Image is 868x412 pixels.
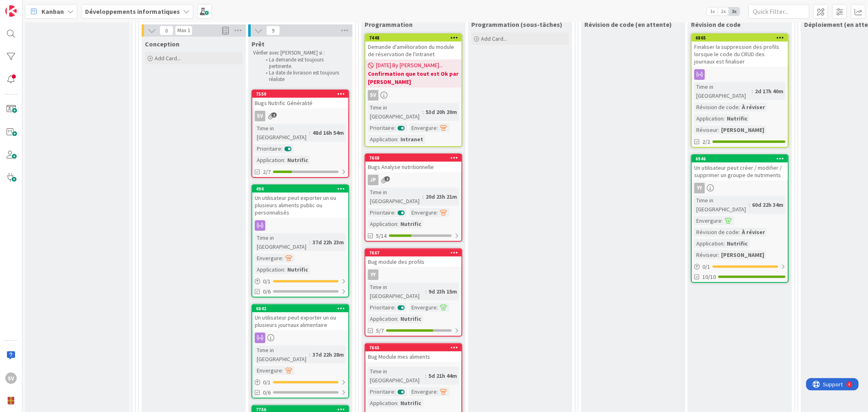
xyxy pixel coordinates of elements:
[740,103,767,112] div: À réviser
[252,111,348,121] div: SV
[368,387,394,396] div: Prioritaire
[284,156,285,164] span: :
[409,123,437,132] div: Envergure
[426,287,459,296] div: 9d 23h 15m
[255,265,284,274] div: Application
[740,228,767,237] div: À réviser
[271,112,277,118] span: 1
[266,26,280,35] span: 9
[284,265,285,274] span: :
[368,314,397,323] div: Application
[695,156,788,162] div: 6946
[252,305,348,330] div: 6842Un utilisateur peut exporter un ou plusieurs journaux alimentaire
[365,20,413,28] span: Programmation
[694,239,724,248] div: Application
[369,155,461,161] div: 7668
[255,156,284,164] div: Application
[368,175,378,185] div: JP
[397,399,398,408] span: :
[692,155,788,162] div: 6946
[285,265,310,274] div: Nutrific
[365,256,461,267] div: Bug module des profils
[310,128,346,137] div: 48d 16h 54m
[398,314,423,323] div: Nutrific
[425,371,426,380] span: :
[422,107,424,116] span: :
[368,70,459,86] b: Confirmation que tout est Ok par [PERSON_NAME]
[281,144,282,153] span: :
[692,155,788,180] div: 6946Un utilisateur peut créer / modifier / supprimer un groupe de nutriments
[481,35,507,42] span: Add Card...
[255,233,309,251] div: Time in [GEOGRAPHIC_DATA]
[160,26,173,35] span: 0
[252,90,348,108] div: 7559Bugs Nutrific Généralité
[309,128,310,137] span: :
[282,254,283,263] span: :
[724,114,725,123] span: :
[368,367,425,385] div: Time in [GEOGRAPHIC_DATA]
[255,124,309,142] div: Time in [GEOGRAPHIC_DATA]
[394,387,396,396] span: :
[252,312,348,330] div: Un utilisateur peut exporter un ou plusieurs journaux alimentaire
[251,40,265,48] span: Prêt
[424,192,459,201] div: 20d 23h 21m
[368,219,397,228] div: Application
[155,55,181,62] span: Add Card...
[752,87,753,96] span: :
[398,399,423,408] div: Nutrific
[369,35,461,41] div: 7448
[263,378,271,387] span: 0 / 1
[471,20,562,28] span: Programmation (sous-tâches)
[376,232,387,240] span: 5/14
[749,200,750,209] span: :
[365,249,461,267] div: 7667Bug module des profils
[365,154,461,172] div: 7668Bugs Analyse nutritionnelle
[694,250,718,259] div: Réviseur
[702,273,716,281] span: 10/10
[729,7,740,15] span: 3x
[365,351,461,362] div: Bug Module mes aliments
[692,42,788,67] div: Finaliser la suppression des profils lorsque le code du CRUD des journaux est finaliser
[376,327,384,335] span: 5/7
[702,263,710,271] span: 0 / 1
[424,107,459,116] div: 53d 20h 20m
[255,144,281,153] div: Prioritaire
[177,28,190,33] div: Max 1
[256,306,348,311] div: 6842
[365,249,461,256] div: 7667
[252,193,348,218] div: Un utilisateur peut exporter un ou plusieurs aliments public ou personnalisés
[261,57,348,70] li: La demande est toujours pertinente.
[368,399,397,408] div: Application
[691,33,789,148] a: 6865Finaliser la suppression des profils lorsque le code du CRUD des journaux est finaliserTime i...
[718,7,729,15] span: 2x
[437,303,438,312] span: :
[437,208,438,217] span: :
[263,388,271,397] span: 0/6
[694,125,718,134] div: Réviseur
[252,98,348,108] div: Bugs Nutrific Généralité
[694,103,739,112] div: Révision de code
[365,33,462,147] a: 7448Demande d'amélioration du module de réservation de l'intranet[DATE] By [PERSON_NAME]...Confir...
[694,183,705,193] div: YY
[691,20,741,28] span: Révision de code
[722,216,723,225] span: :
[692,183,788,193] div: YY
[691,154,789,283] a: 6946Un utilisateur peut créer / modifier / supprimer un groupe de nutrimentsYYTime in [GEOGRAPHIC...
[256,186,348,192] div: 490
[285,156,310,164] div: Nutrific
[409,303,437,312] div: Envergure
[255,366,282,375] div: Envergure
[365,162,461,172] div: Bugs Analyse nutritionnelle
[263,168,271,176] span: 2/7
[719,125,766,134] div: [PERSON_NAME]
[694,114,724,123] div: Application
[365,344,461,362] div: 7665Bug Module mes aliments
[694,196,749,214] div: Time in [GEOGRAPHIC_DATA]
[397,135,398,144] span: :
[397,219,398,228] span: :
[394,208,396,217] span: :
[252,185,348,218] div: 490Un utilisateur peut exporter un ou plusieurs aliments public ou personnalisés
[409,387,437,396] div: Envergure
[409,208,437,217] div: Envergure
[692,262,788,272] div: 0/1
